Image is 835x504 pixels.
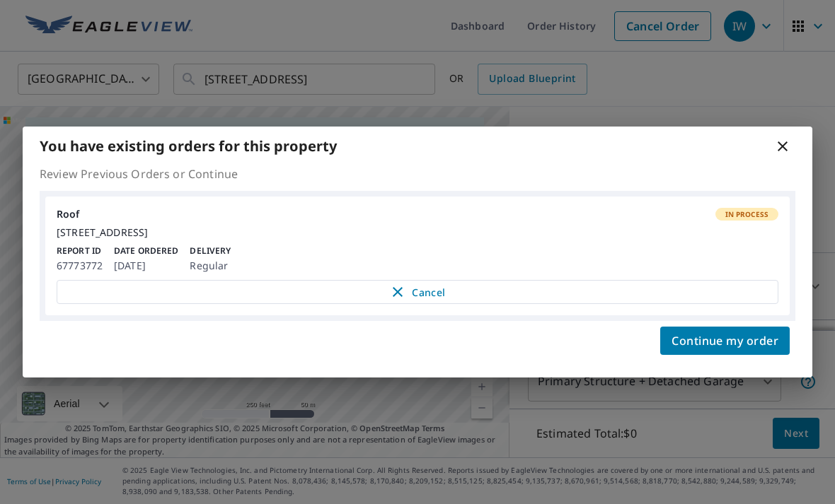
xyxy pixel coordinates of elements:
[114,245,178,257] p: Date Ordered
[190,245,231,257] p: Delivery
[57,257,103,274] p: 67773772
[190,257,231,274] p: Regular
[40,136,337,156] b: You have existing orders for this property
[57,208,778,221] div: Roof
[45,197,790,315] a: RoofIn Process[STREET_ADDRESS]Report ID67773772Date Ordered[DATE]DeliveryRegularCancel
[71,283,764,300] span: Cancel
[114,257,178,274] p: [DATE]
[660,327,790,355] button: Continue my order
[717,209,778,219] span: In Process
[672,331,778,351] span: Continue my order
[57,280,778,304] button: Cancel
[40,165,795,182] p: Review Previous Orders or Continue
[57,226,778,239] div: [STREET_ADDRESS]
[57,245,103,257] p: Report ID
